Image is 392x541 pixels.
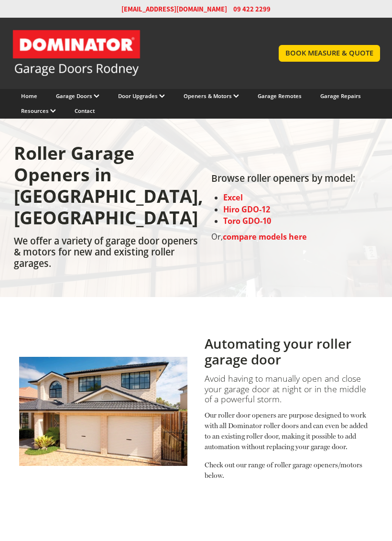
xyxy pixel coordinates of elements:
a: Garage Remotes [258,92,302,99]
p: Our roller door openers are purpose designed to work with all Dominator roller doors and can even... [205,410,373,460]
a: Contact [75,107,95,114]
a: BOOK MEASURE & QUOTE [279,45,380,62]
p: Or, [211,231,355,243]
h1: Roller Garage Openers in [GEOGRAPHIC_DATA], [GEOGRAPHIC_DATA] [14,143,203,235]
a: Hiro GDO-12 [223,204,270,215]
a: compare models here [223,232,307,242]
a: Toro GDO-10 [223,216,271,226]
a: Excel [223,192,243,203]
a: Resources [21,107,56,114]
h2: Browse roller openers by model: [211,173,355,188]
a: Openers & Motors [184,92,239,99]
a: Garage Doors [56,92,99,99]
a: [EMAIL_ADDRESS][DOMAIN_NAME] [121,4,227,14]
h2: We offer a variety of garage door openers & motors for new and existing roller garages. [14,236,203,273]
a: Garage Repairs [320,92,361,99]
a: Home [21,92,37,99]
a: Garage Door and Secure Access Solutions homepage [12,29,260,77]
h2: Automating your roller garage door [205,336,373,367]
a: Door Upgrades [118,92,165,99]
h3: Avoid having to manually open and close your garage door at night or in the middle of a powerful ... [205,374,373,404]
p: Check out our range of roller garage openers/motors below. [205,460,373,481]
span: 09 422 2299 [233,4,271,14]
